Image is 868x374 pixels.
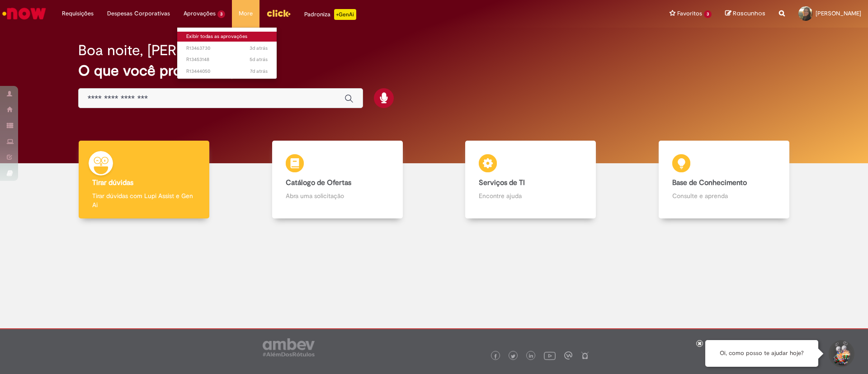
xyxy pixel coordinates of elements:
p: Abra uma solicitação [286,191,389,200]
span: Favoritos [677,9,702,18]
span: [PERSON_NAME] [816,9,861,17]
b: Serviços de TI [479,178,525,187]
span: R13463730 [186,45,268,52]
time: 25/08/2025 12:24:03 [250,68,268,75]
span: Rascunhos [733,9,765,18]
h2: Boa noite, [PERSON_NAME] [78,43,260,58]
a: Exibir todas as aprovações [177,32,277,42]
img: logo_footer_ambev_rotulo_gray.png [263,338,315,356]
a: Aberto R13453148 : [177,55,277,65]
span: 5d atrás [250,56,268,63]
a: Aberto R13444050 : [177,66,277,76]
span: R13444050 [186,68,268,75]
p: Encontre ajuda [479,191,582,200]
div: Padroniza [304,9,356,20]
span: R13453148 [186,56,268,63]
a: Base de Conhecimento Consulte e aprenda [627,141,821,219]
span: Despesas Corporativas [107,9,170,18]
a: Serviços de TI Encontre ajuda [434,141,627,219]
ul: Aprovações [177,27,277,79]
a: Rascunhos [725,9,765,18]
p: Consulte e aprenda [672,191,776,200]
time: 29/08/2025 17:12:50 [250,45,268,52]
img: logo_footer_youtube.png [544,350,556,361]
b: Base de Conhecimento [672,178,747,187]
img: logo_footer_facebook.png [493,354,498,359]
time: 27/08/2025 15:27:20 [250,56,268,63]
span: Requisições [62,9,94,18]
span: 7d atrás [250,68,268,75]
img: click_logo_yellow_360x200.png [266,6,291,20]
span: 3 [217,10,225,18]
h2: O que você procura hoje? [78,63,790,79]
p: +GenAi [334,9,356,20]
span: 3 [704,10,712,18]
img: ServiceNow [1,5,47,23]
img: logo_footer_twitter.png [511,354,515,359]
a: Tirar dúvidas Tirar dúvidas com Lupi Assist e Gen Ai [47,141,241,219]
a: Catálogo de Ofertas Abra uma solicitação [241,141,434,219]
div: Oi, como posso te ajudar hoje? [705,340,818,367]
a: Aberto R13463730 : [177,43,277,53]
span: Aprovações [184,9,216,18]
button: Iniciar Conversa de Suporte [827,340,854,367]
b: Tirar dúvidas [92,178,133,187]
span: More [239,9,253,18]
img: logo_footer_naosei.png [581,351,589,360]
img: logo_footer_workplace.png [564,351,572,360]
span: 3d atrás [250,45,268,52]
p: Tirar dúvidas com Lupi Assist e Gen Ai [92,191,196,209]
img: logo_footer_linkedin.png [529,354,533,359]
b: Catálogo de Ofertas [286,178,351,187]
